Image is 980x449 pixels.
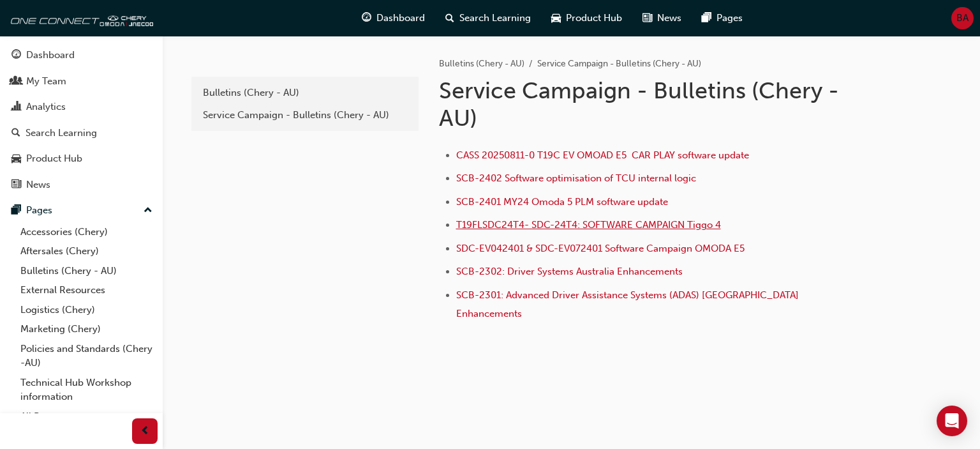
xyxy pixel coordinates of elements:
[11,102,21,113] span: chart-icon
[197,104,413,126] a: Service Campaign - Bulletins (Chery - AU)
[456,243,745,254] a: SDC-EV042401 & SDC-EV072401 Software Campaign OMODA E5
[456,289,801,319] a: SCB-2301: Advanced Driver Assistance Systems (ADAS) [GEOGRAPHIC_DATA] Enhancements
[716,11,743,26] span: Pages
[11,153,21,165] span: car-icon
[11,76,21,88] span: people-icon
[26,74,66,89] div: My Team
[657,11,681,26] span: News
[642,10,652,26] span: news-icon
[566,11,622,26] span: Product Hub
[456,172,696,184] a: SCB-2402 Software optimisation of TCU internal logic
[439,58,524,69] a: Bulletins (Chery - AU)
[456,266,683,277] a: SCB-2302: Driver Systems Australia Enhancements
[15,319,158,339] a: Marketing (Chery)
[203,108,407,123] div: Service Campaign - Bulletins (Chery - AU)
[15,407,158,427] a: All Pages
[551,10,561,26] span: car-icon
[15,339,158,373] a: Policies and Standards (Chery -AU)
[456,219,721,231] a: T19FLSDC24T4- SDC-24T4: SOFTWARE CAMPAIGN Tiggo 4
[11,128,20,139] span: search-icon
[26,100,66,114] div: Analytics
[702,10,711,26] span: pages-icon
[11,205,21,217] span: pages-icon
[5,173,158,197] a: News
[456,196,668,208] a: SCB-2401 MY24 Omoda 5 PLM software update
[459,11,531,26] span: Search Learning
[26,151,82,166] div: Product Hub
[632,5,692,31] a: news-iconNews
[197,82,413,104] a: Bulletins (Chery - AU)
[537,57,701,72] li: Service Campaign - Bulletins (Chery - AU)
[376,11,425,26] span: Dashboard
[15,373,158,407] a: Technical Hub Workshop information
[445,10,454,26] span: search-icon
[15,222,158,242] a: Accessories (Chery)
[5,41,158,199] button: DashboardMy TeamAnalyticsSearch LearningProduct HubNews
[140,423,150,439] span: prev-icon
[5,199,158,222] button: Pages
[5,95,158,119] a: Analytics
[692,5,753,31] a: pages-iconPages
[6,5,153,31] img: oneconnect
[11,179,21,191] span: news-icon
[5,147,158,171] a: Product Hub
[352,5,435,31] a: guage-iconDashboard
[5,43,158,67] a: Dashboard
[15,261,158,281] a: Bulletins (Chery - AU)
[951,7,974,29] button: BA
[26,48,75,63] div: Dashboard
[362,10,371,26] span: guage-icon
[26,126,97,141] div: Search Learning
[15,241,158,261] a: Aftersales (Chery)
[956,11,969,26] span: BA
[439,77,857,132] h1: Service Campaign - Bulletins (Chery - AU)
[15,280,158,300] a: External Resources
[5,121,158,145] a: Search Learning
[937,406,967,436] div: Open Intercom Messenger
[435,5,541,31] a: search-iconSearch Learning
[541,5,632,31] a: car-iconProduct Hub
[456,149,749,161] a: CASS 20250811-0 T19C EV OMOAD E5 CAR PLAY software update
[144,202,152,219] span: up-icon
[203,86,407,100] div: Bulletins (Chery - AU)
[15,300,158,320] a: Logistics (Chery)
[26,178,50,192] div: News
[5,70,158,93] a: My Team
[11,50,21,61] span: guage-icon
[26,203,52,218] div: Pages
